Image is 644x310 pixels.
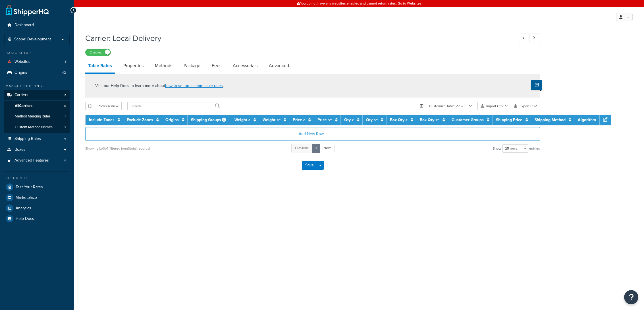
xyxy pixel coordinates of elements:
[4,155,70,166] a: Advanced Features4
[65,114,66,119] span: 1
[181,59,203,73] a: Package
[4,111,70,122] a: Method Merging Rules1
[85,144,150,152] div: Showing 1 to 0 of (filtered from 0 total records)
[14,70,27,75] span: Origins
[295,145,309,151] span: Previous
[4,182,70,192] a: Test Your Rates
[16,216,34,221] span: Help Docs
[535,117,566,123] a: Shipping Method
[4,122,70,133] li: Custom Method Names
[15,125,53,130] span: Custom Method Names
[266,59,292,73] a: Advanced
[4,134,70,144] a: Shipping Rules
[127,102,222,110] input: Search
[4,176,70,181] div: Resources
[14,93,28,98] span: Carriers
[86,49,111,56] label: Enabled
[4,90,70,133] li: Carriers
[188,115,231,125] th: Shipping Groups
[165,83,223,89] a: how to set up custom table rates
[477,102,511,110] button: Import CSV
[511,102,540,110] button: Export CSV
[14,137,41,141] span: Shipping Rules
[420,117,439,123] a: Box Qty <=
[4,203,70,213] a: Analytics
[323,145,331,151] span: Next
[65,59,66,64] span: 1
[16,195,37,200] span: Marketplace
[496,117,522,123] a: Shipping Price
[152,59,175,73] a: Methods
[89,117,115,123] a: Include Zones
[121,59,146,73] a: Properties
[165,117,179,123] a: Origins
[317,117,332,123] a: Price <=
[209,59,224,73] a: Fees
[16,185,43,190] span: Test Your Rates
[14,37,51,42] span: Scope: Development
[531,80,542,90] button: Show Help Docs
[4,193,70,203] a: Marketplace
[312,144,320,153] a: 1
[4,111,70,122] li: Method Merging Rules
[291,144,312,153] a: Previous
[4,214,70,224] a: Help Docs
[234,117,250,123] a: Weight >
[398,1,421,6] a: Go to Websites
[624,290,638,304] button: Open Resource Center
[4,20,70,30] a: Dashboard
[390,117,408,123] a: Box Qty >
[366,117,378,123] a: Qty <=
[64,125,66,130] span: 0
[4,144,70,155] a: Boxes
[519,34,530,43] a: Previous Record
[4,90,70,100] a: Carriers
[14,158,49,163] span: Advanced Features
[263,117,281,123] a: Weight <=
[4,67,70,78] li: Origins
[320,144,335,153] a: Next
[4,122,70,133] a: Custom Method Names0
[14,147,26,152] span: Boxes
[85,59,115,74] a: Table Rates
[417,102,475,110] button: Customize Table View
[64,158,66,163] span: 4
[127,117,153,123] a: Exclude Zones
[95,83,224,89] p: Visit our Help Docs to learn more about .
[16,206,31,211] span: Analytics
[85,33,508,44] h1: Carrier: Local Delivery
[85,102,122,110] button: Full Screen View
[302,161,317,170] button: Save
[14,59,30,64] span: Websites
[529,34,540,43] a: Next Record
[344,117,354,123] a: Qty >
[62,70,66,75] span: 42
[4,101,70,111] a: AllCarriers8
[529,144,540,152] span: entries
[4,67,70,78] a: Origins42
[574,115,600,125] th: Algorithm
[493,144,501,152] span: Show
[4,57,70,67] a: Websites1
[4,51,70,55] div: Basic Setup
[293,117,305,123] a: Price >
[452,117,484,123] a: Customer Groups
[4,155,70,166] li: Advanced Features
[85,127,540,141] button: Add New Row +
[230,59,260,73] a: Accessorials
[64,104,66,108] span: 8
[15,114,51,119] span: Method Merging Rules
[15,104,32,108] span: All Carriers
[14,23,34,28] span: Dashboard
[4,84,70,88] div: Manage Shipping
